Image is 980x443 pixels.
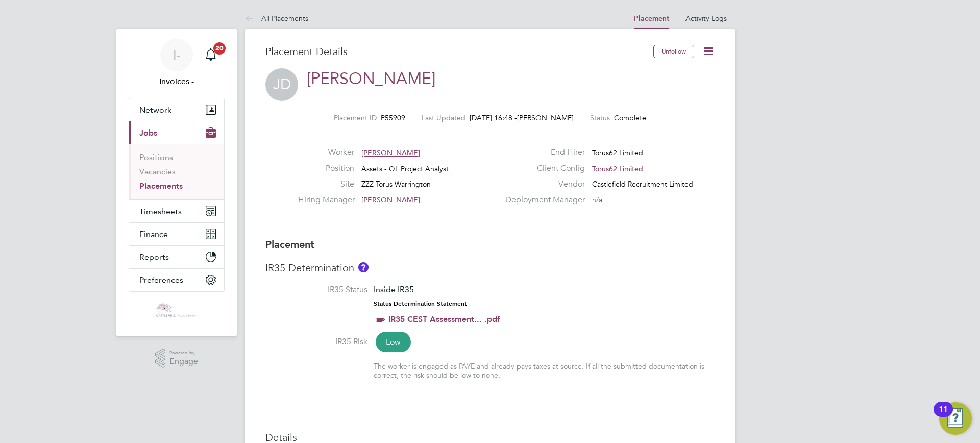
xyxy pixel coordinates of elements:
[358,262,369,272] button: About IR35
[129,98,224,121] button: Network
[129,302,225,318] a: Go to home page
[129,223,224,245] button: Finance
[129,144,224,199] div: Jobs
[139,229,168,239] span: Finance
[388,314,500,324] a: IR35 CEST Assessment... .pdf
[201,39,221,71] a: 20
[173,48,181,62] span: I-
[139,152,173,162] a: Positions
[139,252,169,262] span: Reports
[592,164,643,173] span: Torus62 Limited
[129,200,224,222] button: Timesheets
[169,349,198,357] span: Powered by
[592,148,643,158] span: Torus62 Limited
[307,69,435,89] a: [PERSON_NAME]
[374,300,467,307] strong: Status Determination Statement
[245,14,308,23] a: All Placements
[116,29,237,336] nav: Main navigation
[139,181,183,191] a: Placements
[129,246,224,268] button: Reports
[422,113,465,122] label: Last Updated
[381,113,405,122] span: P55909
[155,302,198,318] img: castlefieldrecruitment-logo-retina.png
[499,195,585,205] label: Deployment Manager
[129,121,224,144] button: Jobs
[499,147,585,158] label: End Hirer
[265,284,367,295] label: IR35 Status
[139,128,157,138] span: Jobs
[139,167,176,176] a: Vacancies
[361,164,449,173] span: Assets - QL Project Analyst
[470,113,517,122] span: [DATE] 16:48 -
[213,42,226,55] span: 20
[939,402,972,435] button: Open Resource Center, 11 new notifications
[374,361,715,380] div: The worker is engaged as PAYE and already pays taxes at source. If all the submitted documentatio...
[592,179,693,189] span: Castlefield Recruitment Limited
[155,349,199,368] a: Powered byEngage
[634,14,669,23] a: Placement
[265,45,646,58] h3: Placement Details
[517,113,574,122] span: [PERSON_NAME]
[614,113,646,122] span: Complete
[334,113,377,122] label: Placement ID
[361,148,420,158] span: [PERSON_NAME]
[139,275,183,285] span: Preferences
[685,14,727,23] a: Activity Logs
[592,195,602,204] span: n/a
[129,269,224,291] button: Preferences
[939,409,948,423] div: 11
[499,163,585,174] label: Client Config
[361,179,431,189] span: ZZZ Torus Warrington
[298,179,354,190] label: Site
[361,195,420,204] span: [PERSON_NAME]
[298,163,354,174] label: Position
[139,206,182,216] span: Timesheets
[139,105,171,115] span: Network
[298,195,354,205] label: Hiring Manager
[265,238,314,250] b: Placement
[653,45,694,58] button: Unfollow
[374,284,414,294] span: Inside IR35
[169,357,198,366] span: Engage
[265,336,367,347] label: IR35 Risk
[376,332,411,352] span: Low
[590,113,610,122] label: Status
[129,39,225,88] a: I-Invoices -
[265,261,715,274] h3: IR35 Determination
[499,179,585,190] label: Vendor
[129,75,225,88] span: Invoices -
[298,147,354,158] label: Worker
[265,68,298,101] span: JD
